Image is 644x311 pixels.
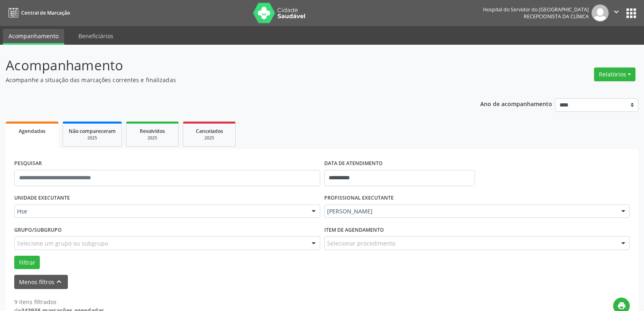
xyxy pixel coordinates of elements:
button: Menos filtroskeyboard_arrow_up [14,275,68,289]
div: 2025 [132,135,173,141]
i:  [612,7,621,16]
span: Agendados [19,128,46,135]
label: PROFISSIONAL EXECUTANTE [324,192,394,204]
span: Cancelados [196,128,223,135]
button: apps [624,6,638,20]
div: 9 itens filtrados [14,298,104,306]
button: Relatórios [594,67,635,81]
label: PESQUISAR [14,157,42,170]
label: Item de agendamento [324,224,384,236]
div: Hospital do Servidor do [GEOGRAPHIC_DATA] [483,6,589,13]
span: [PERSON_NAME] [327,207,614,215]
i: print [617,301,626,310]
i: keyboard_arrow_up [54,277,63,286]
p: Ano de acompanhamento [480,98,552,109]
span: Central de Marcação [21,9,70,16]
span: Resolvidos [140,128,165,135]
span: Recepcionista da clínica [524,13,589,20]
img: img [592,4,609,22]
span: Hse [17,207,304,215]
button:  [609,4,624,22]
a: Central de Marcação [6,6,70,20]
p: Acompanhamento [6,55,449,76]
label: UNIDADE EXECUTANTE [14,192,70,204]
label: Grupo/Subgrupo [14,224,62,236]
div: 2025 [189,135,230,141]
a: Beneficiários [73,29,119,43]
label: DATA DE ATENDIMENTO [324,157,383,170]
div: 2025 [69,135,116,141]
a: Acompanhamento [3,29,64,45]
span: Selecione um grupo ou subgrupo [17,239,108,248]
span: Selecionar procedimento [327,239,395,248]
button: Filtrar [14,256,40,270]
span: Não compareceram [69,128,116,135]
p: Acompanhe a situação das marcações correntes e finalizadas [6,76,449,84]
